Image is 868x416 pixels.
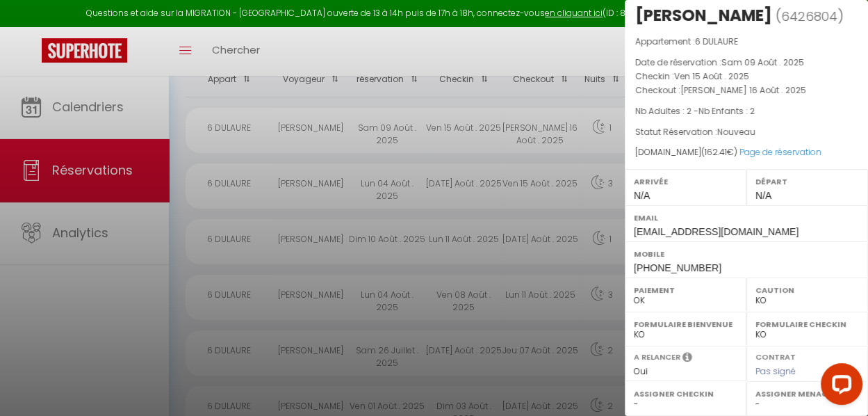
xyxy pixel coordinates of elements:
[682,351,692,367] i: Sélectionner OUI si vous souhaiter envoyer les séquences de messages post-checkout
[705,146,727,158] span: 162.41
[634,351,680,363] label: A relancer
[695,35,738,47] span: 6 DULAURE
[776,6,844,26] span: ( )
[739,146,821,158] a: Page de réservation
[635,105,755,117] span: Nb Adultes : 2 -
[755,387,859,401] label: Assigner Menage
[634,317,737,331] label: Formulaire Bienvenue
[634,283,737,297] label: Paiement
[634,247,859,261] label: Mobile
[635,70,858,83] p: Checkin :
[755,317,859,331] label: Formulaire Checkin
[721,56,804,68] span: Sam 09 Août . 2025
[781,8,837,25] span: 6426804
[635,56,858,70] p: Date de réservation :
[755,351,796,360] label: Contrat
[810,358,868,416] iframe: LiveChat chat widget
[680,84,806,96] span: [PERSON_NAME] 16 Août . 2025
[634,262,721,273] span: [PHONE_NUMBER]
[634,175,737,189] label: Arrivée
[634,387,737,401] label: Assigner Checkin
[755,190,771,201] span: N/A
[717,126,755,138] span: Nouveau
[635,83,858,97] p: Checkout :
[755,175,859,189] label: Départ
[635,35,858,49] p: Appartement :
[755,283,859,297] label: Caution
[634,226,799,237] span: [EMAIL_ADDRESS][DOMAIN_NAME]
[698,105,755,117] span: Nb Enfants : 2
[635,146,858,159] div: [DOMAIN_NAME]
[634,211,859,225] label: Email
[635,4,772,26] div: [PERSON_NAME]
[635,125,858,139] p: Statut Réservation :
[634,190,650,201] span: N/A
[701,146,737,158] span: ( €)
[755,365,796,377] span: Pas signé
[674,70,749,82] span: Ven 15 Août . 2025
